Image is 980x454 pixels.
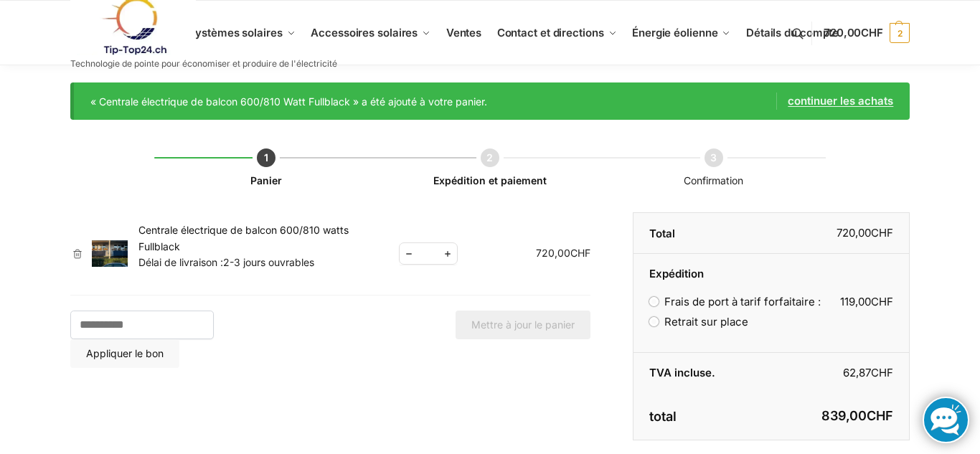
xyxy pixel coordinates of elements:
font: Appliquer le bon [86,347,164,359]
font: 119,00 [840,295,871,308]
font: Expédition [649,267,704,280]
font: 720,00 [536,247,570,259]
font: Mettre à jour le panier [471,318,575,331]
button: Appliquer le bon [70,339,179,368]
font: Détails du compte [746,26,839,39]
a: Centrale électrique de balcon 600/810 watts Fullblack [138,224,349,252]
font: 720,00 [837,226,871,240]
font: Accessoires solaires [311,26,418,39]
a: Panier [250,174,282,186]
img: Panier 1 [92,240,128,268]
font: CHF [871,295,893,308]
font: Frais de port à tarif forfaitaire : [664,295,821,308]
a: Accessoires solaires [305,1,437,65]
font: TVA incluse. [649,366,715,379]
font: Ventes [446,26,481,39]
font: continuer les achats [788,94,893,108]
span: Increase quantity [438,245,457,263]
font: Total [649,227,675,240]
font: Contact et directions [497,26,604,39]
span: 2 [890,23,910,43]
font: Confirmation [684,174,743,186]
font: Délai de livraison : [138,256,223,268]
a: Expédition et paiement [433,174,547,186]
font: 839,00 [821,408,867,423]
a: Contact et directions [491,1,622,65]
span: CHF [861,26,883,39]
button: Mettre à jour le panier [456,311,590,339]
font: « Centrale électrique de balcon 600/810 Watt Fullblack » a été ajouté à votre panier. [90,95,487,108]
a: Énergie éolienne [626,1,737,65]
font: Énergie éolienne [632,26,717,39]
font: 2-3 jours ouvrables [223,256,314,268]
span: 720,00 [824,26,883,39]
font: CHF [871,226,893,240]
a: continuer les achats [776,93,893,110]
font: CHF [570,247,590,259]
a: Ventes [440,1,487,65]
font: CHF [871,366,893,379]
font: Retrait sur place [664,315,748,328]
a: Détails du compte [740,1,845,65]
font: Technologie de pointe pour économiser et produire de l'électricité [70,58,337,69]
input: Quantité de produit [420,245,437,263]
a: 720,00CHF 2 [824,11,910,55]
font: CHF [867,408,893,423]
a: Retirer la station d'alimentation Balcony Power Station 600/810 Watt Fullblack du panier [70,249,85,259]
font: total [649,408,677,423]
span: Reduce quantity [400,245,418,263]
font: 62,87 [843,366,871,379]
